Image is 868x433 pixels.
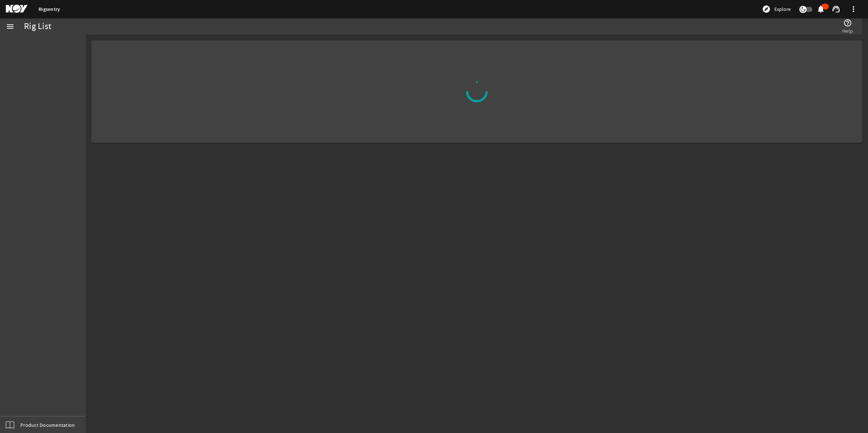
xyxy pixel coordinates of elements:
button: Explore [759,3,794,15]
mat-icon: menu [6,22,15,31]
mat-icon: help_outline [843,19,852,27]
div: Rig List [24,23,51,30]
span: Help [842,27,853,35]
a: Rigsentry [38,6,60,13]
span: Explore [774,5,791,13]
mat-icon: explore [762,5,771,13]
mat-icon: notifications [816,5,825,13]
span: Product Documentation [20,421,75,429]
mat-icon: support_agent [832,5,840,13]
button: more_vert [845,0,862,18]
